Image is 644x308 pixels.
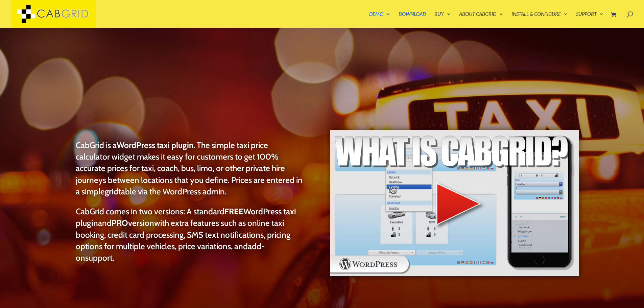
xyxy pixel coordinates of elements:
a: Demo [369,11,390,28]
a: Download [399,11,426,28]
a: PROversion [112,218,154,228]
strong: WordPress taxi plugin [117,140,193,150]
strong: grid [105,186,118,196]
p: CabGrid comes in two versions: A standard and with extra features such as online taxi booking, cr... [76,206,303,264]
a: WordPress taxi booking plugin Intro Video [330,271,579,278]
strong: FREE [224,206,243,216]
a: CabGrid Taxi Plugin [11,9,96,17]
img: WordPress taxi booking plugin Intro Video [330,129,579,277]
a: Install & Configure [511,11,568,28]
a: About CabGrid [459,11,503,28]
a: FREEWordPress taxi plugin [76,206,296,228]
strong: PRO [112,218,128,228]
p: CabGrid is a . The simple taxi price calculator widget makes it easy for customers to get 100% ac... [76,139,303,206]
a: Support [576,11,603,28]
a: Buy [434,11,451,28]
a: add-on [76,241,265,263]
